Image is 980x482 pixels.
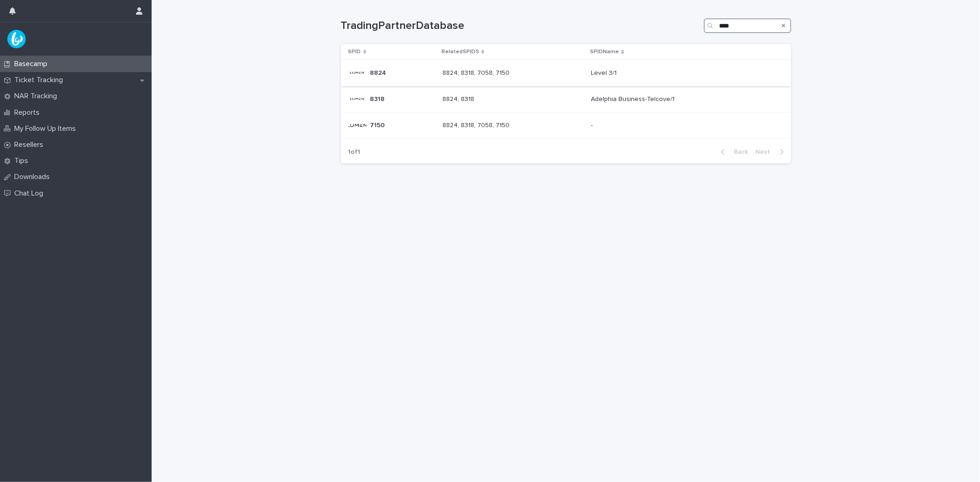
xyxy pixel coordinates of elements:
button: Next [752,148,791,156]
p: 8824 [370,67,388,77]
p: RelatedSPIDS [442,47,479,57]
p: Adelphia Business-Telcove/1 [591,94,676,103]
span: Next [756,149,776,155]
p: Level 3/1 [591,67,618,77]
p: Ticket Tracking [11,76,70,84]
tr: 88248824 8824, 8318, 7058, 71508824, 8318, 7058, 7150 Level 3/1Level 3/1 [341,60,791,86]
span: Back [729,149,748,155]
p: 7150 [370,120,387,129]
button: Back [714,148,752,156]
p: SPID [348,47,361,57]
p: My Follow Up Items [11,124,83,133]
p: Basecamp [11,60,55,68]
input: Search [704,18,791,33]
h1: TradingPartnerDatabase [341,19,700,33]
p: NAR Tracking [11,92,64,101]
p: Downloads [11,173,57,181]
img: UPKZpZA3RCu7zcH4nw8l [7,30,26,48]
p: 1 of 1 [341,141,368,163]
p: Tips [11,157,35,165]
tr: 71507150 8824, 8318, 7058, 71508824, 8318, 7058, 7150 -- [341,112,791,139]
p: Resellers [11,140,51,149]
p: SPIDName [590,47,619,57]
p: 8824, 8318 [442,94,476,103]
p: - [591,120,595,129]
p: Chat Log [11,189,51,198]
p: 8824, 8318, 7058, 7150 [442,120,511,129]
p: 8824, 8318, 7058, 7150 [442,67,511,77]
p: Reports [11,108,47,117]
tr: 83188318 8824, 83188824, 8318 Adelphia Business-Telcove/1Adelphia Business-Telcove/1 [341,86,791,112]
p: 8318 [370,94,387,103]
